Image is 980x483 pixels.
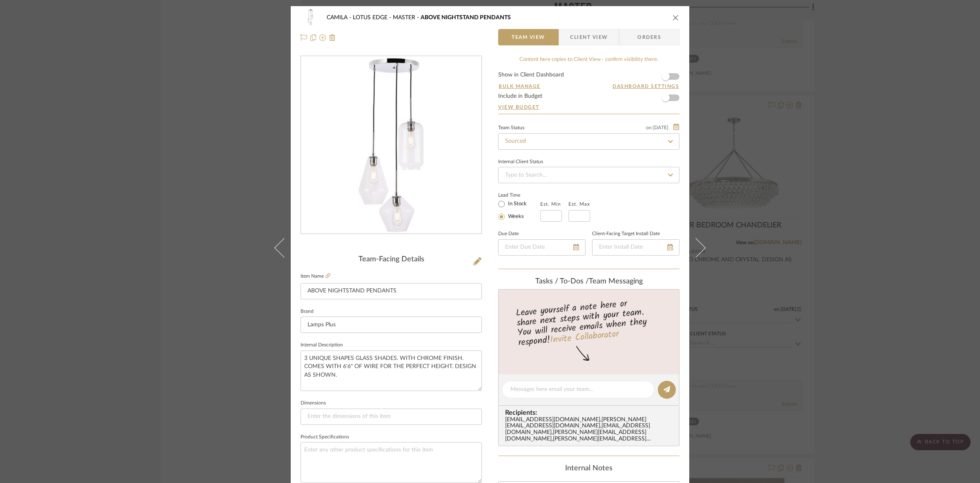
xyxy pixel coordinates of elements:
[498,464,679,473] div: Internal Notes
[303,56,480,234] img: 65d37390-558c-41aa-b384-a7bd792d59ca_436x436.jpg
[570,29,608,45] span: Client View
[506,200,527,208] label: In Stock
[540,201,561,207] label: Est. Min
[498,232,519,236] label: Due Date
[505,409,676,416] span: Recipients:
[301,9,320,26] img: 65d37390-558c-41aa-b384-a7bd792d59ca_48x40.jpg
[498,277,679,286] div: team Messaging
[498,126,524,130] div: Team Status
[497,295,681,350] div: Leave yourself a note here or share next steps with your team. You will receive emails when they ...
[628,29,670,45] span: Orders
[498,199,540,222] mat-radio-group: Select item type
[327,15,393,20] span: CAMILA - LOTUS EDGE
[592,239,679,256] input: Enter Install Date
[550,327,619,348] a: Invite Collaborator
[301,310,314,314] label: Brand
[498,160,543,164] div: Internal Client Status
[506,213,524,220] label: Weeks
[498,167,679,183] input: Type to Search…
[672,14,679,21] button: close
[301,255,482,264] div: Team-Facing Details
[498,191,540,199] label: Lead Time
[652,125,669,130] span: [DATE]
[498,239,586,256] input: Enter Due Date
[301,401,326,405] label: Dimensions
[301,435,349,439] label: Product Specifications
[393,15,421,20] span: MASTER
[535,278,589,285] span: Tasks / To-Dos /
[568,201,590,207] label: Est. Max
[301,56,481,234] div: 0
[329,34,336,41] img: Remove from project
[421,15,511,20] span: ABOVE NIGHTSTAND PENDANTS
[498,83,541,90] button: Bulk Manage
[592,232,660,236] label: Client-Facing Target Install Date
[512,29,545,45] span: Team View
[301,409,482,425] input: Enter the dimensions of this item
[301,317,482,333] input: Enter Brand
[498,56,679,64] div: Content here copies to Client View - confirm visibility there.
[301,283,482,299] input: Enter Item Name
[498,104,679,110] a: View Budget
[498,133,679,150] input: Type to Search…
[505,417,676,443] div: [EMAIL_ADDRESS][DOMAIN_NAME] , [PERSON_NAME][EMAIL_ADDRESS][DOMAIN_NAME] , [EMAIL_ADDRESS][DOMAIN...
[301,343,343,347] label: Internal Description
[612,83,679,90] button: Dashboard Settings
[646,125,652,130] span: on
[301,273,330,280] label: Item Name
